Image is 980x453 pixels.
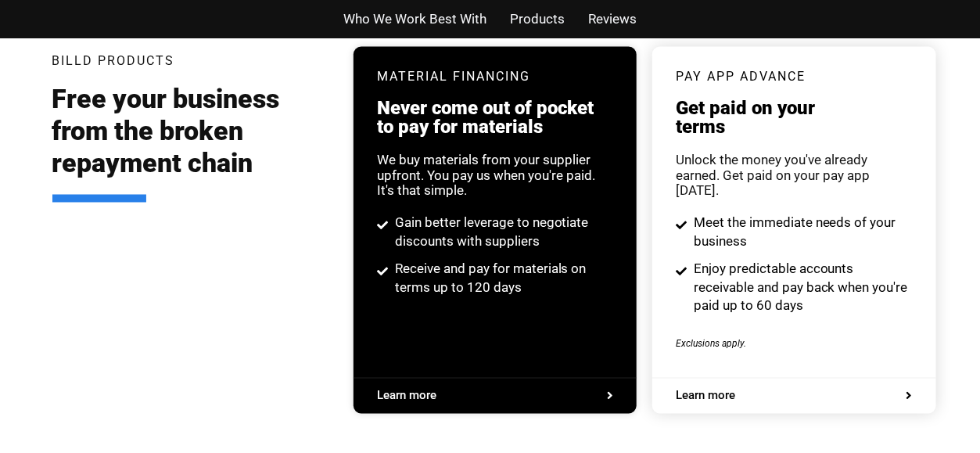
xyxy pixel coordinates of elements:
[510,8,565,31] a: Products
[52,55,175,67] h3: Billd Products
[690,214,913,252] span: Meet the immediate needs of your business
[377,99,613,136] h3: Never come out of pocket to pay for materials
[391,214,614,252] span: Gain better leverage to negotiate discounts with suppliers
[377,152,613,199] div: We buy materials from your supplier upfront. You pay us when you're paid. It's that simple.
[391,261,614,298] span: Receive and pay for materials on terms up to 120 days
[676,99,912,136] h3: Get paid on your terms
[676,339,746,350] span: Exclusions apply.
[343,8,486,31] a: Who We Work Best With
[377,390,613,402] a: Learn more
[690,261,913,316] span: Enjoy predictable accounts receivable and pay back when you're paid up to 60 days
[676,152,912,199] div: Unlock the money you've already earned. Get paid on your pay app [DATE].
[676,390,735,402] span: Learn more
[676,70,912,83] h3: pay app advance
[377,390,436,402] span: Learn more
[588,8,637,31] a: Reviews
[52,83,331,202] h2: Free your business from the broken repayment chain
[676,390,912,402] a: Learn more
[377,70,613,83] h3: Material Financing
